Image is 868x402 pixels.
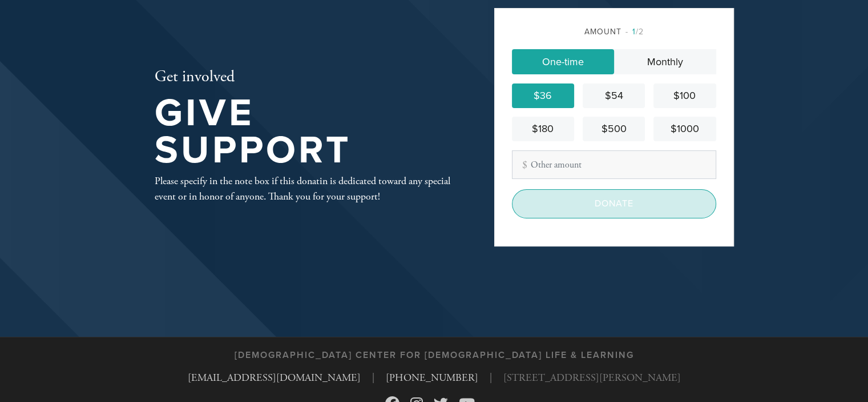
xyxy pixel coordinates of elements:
[653,117,716,141] a: $1000
[512,117,574,141] a: $180
[516,88,570,104] div: $36
[188,371,361,384] a: [EMAIL_ADDRESS][DOMAIN_NAME]
[653,83,716,108] a: $100
[372,370,374,385] span: |
[625,27,644,37] span: /2
[583,117,645,141] a: $500
[512,189,716,218] input: Donate
[155,95,457,169] h1: Give Support
[155,173,457,204] div: Please specify in the note box if this donatin is dedicated toward any special event or in honor ...
[583,83,645,108] a: $54
[512,150,716,179] input: Other amount
[503,370,681,385] span: [STREET_ADDRESS][PERSON_NAME]
[155,67,457,87] h2: Get involved
[516,121,570,137] div: $180
[490,370,492,385] span: |
[512,26,716,38] div: Amount
[658,121,711,137] div: $1000
[512,83,574,108] a: $36
[614,49,716,74] a: Monthly
[587,121,640,137] div: $500
[235,350,634,361] h3: [DEMOGRAPHIC_DATA] Center for [DEMOGRAPHIC_DATA] Life & Learning
[632,27,636,37] span: 1
[512,49,614,74] a: One-time
[658,88,711,104] div: $100
[587,88,640,104] div: $54
[386,371,478,384] a: [PHONE_NUMBER]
